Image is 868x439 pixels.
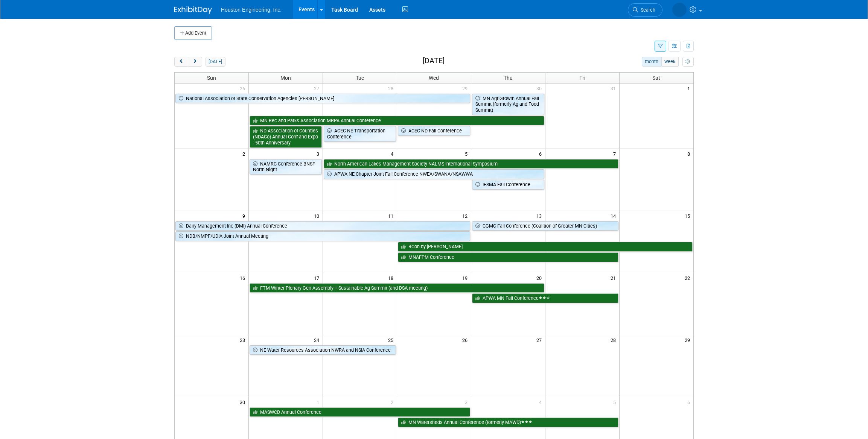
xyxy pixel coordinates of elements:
span: 2 [242,149,248,158]
a: IFSMA Fall Conference [472,180,544,190]
a: APWA MN Fall Conference [472,293,618,303]
span: Fri [579,75,585,81]
img: Heidi Joarnt [672,3,687,17]
span: 6 [687,397,693,407]
span: 12 [461,211,471,220]
span: 20 [536,273,545,283]
img: ExhibitDay [174,6,212,14]
span: 1 [316,397,323,407]
a: National Association of State Conservation Agencies [PERSON_NAME] [175,94,470,103]
button: week [661,57,679,67]
span: 3 [316,149,323,158]
a: Search [628,3,662,17]
span: 26 [239,84,248,93]
a: ACEC ND Fall Conference [398,126,470,136]
button: prev [174,57,188,67]
span: 29 [461,84,471,93]
span: 2 [390,397,397,407]
span: 16 [239,273,248,283]
span: 4 [538,397,545,407]
span: 14 [610,211,619,220]
span: 28 [387,84,397,93]
span: 30 [536,84,545,93]
span: 5 [612,397,619,407]
span: 17 [313,273,323,283]
button: [DATE] [206,57,225,67]
span: 19 [461,273,471,283]
button: next [188,57,202,67]
span: 11 [387,211,397,220]
span: 26 [461,335,471,345]
a: FTM Winter Plenary Gen Assembly + Sustainable Ag Summit (and DSA meeting) [250,283,544,293]
span: 1 [687,84,693,93]
span: 6 [538,149,545,158]
span: Mon [280,75,291,81]
span: 15 [684,211,693,220]
span: Houston Engineering, Inc. [221,7,282,13]
a: CGMC Fall Conference (Coalition of Greater MN Cities) [472,221,618,231]
span: 3 [464,397,471,407]
span: 30 [239,397,248,407]
a: MN Watersheds Annual Conference (formerly MAWD) [398,418,618,427]
span: 29 [684,335,693,345]
button: month [642,57,662,67]
span: 4 [390,149,397,158]
a: NE Water Resources Association NWRA and NSIA Conference [250,345,396,355]
span: 13 [536,211,545,220]
span: 18 [387,273,397,283]
span: 9 [242,211,248,220]
a: MASWCD Annual Conference [250,407,470,417]
h2: [DATE] [423,57,445,65]
a: NDB/NMPF/UDIA Joint Annual Meeting [175,231,470,241]
a: ACEC NE Transportation Conference [324,126,396,141]
a: North American Lakes Management Society NALMS International Symposium [324,159,618,169]
span: Search [638,7,655,13]
a: Dairy Management Inc (DMI) Annual Conference [175,221,470,231]
a: ND Association of Counties (NDACo) Annual Conf and Expo - 50th Anniversary [250,126,322,147]
span: 31 [610,84,619,93]
span: 24 [313,335,323,345]
span: 22 [684,273,693,283]
span: 7 [612,149,619,158]
a: NAMRC Conference BNSF North Night [250,159,322,175]
button: myCustomButton [682,57,694,67]
span: 8 [687,149,693,158]
span: 21 [610,273,619,283]
span: 27 [313,84,323,93]
span: Sun [207,75,216,81]
span: Thu [504,75,513,81]
a: APWA NE Chapter Joint Fall Conference NWEA/SWANA/NSAWWA [324,169,544,179]
span: 23 [239,335,248,345]
a: MN Rec and Parks Association MRPA Annual Conference [250,116,544,126]
span: 27 [536,335,545,345]
span: 28 [610,335,619,345]
span: Sat [652,75,660,81]
button: Add Event [174,26,212,40]
a: RCon by [PERSON_NAME] [398,242,693,252]
a: MNAFPM Conference [398,252,618,262]
span: 25 [387,335,397,345]
i: Personalize Calendar [685,59,690,64]
a: MN AgriGrowth Annual Fall Summit (formerly Ag and Food Summit) [472,94,544,115]
span: Tue [356,75,364,81]
span: Wed [429,75,439,81]
span: 5 [464,149,471,158]
span: 10 [313,211,323,220]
